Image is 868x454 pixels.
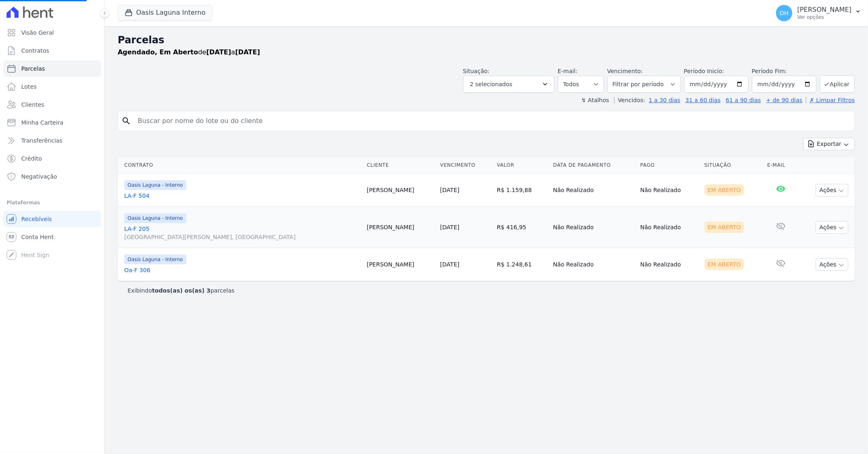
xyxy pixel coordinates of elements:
a: Lotes [3,78,101,95]
label: Período Fim: [752,67,817,76]
label: Período Inicío: [684,68,724,74]
button: Ações [816,258,848,271]
button: Aplicar [820,75,855,93]
span: Visão Geral [21,29,54,37]
button: DH [PERSON_NAME] Ver opções [770,2,868,25]
a: Oa-F 306 [124,266,360,274]
td: R$ 1.159,88 [494,174,550,207]
button: Exportar [803,138,855,150]
td: R$ 416,95 [494,207,550,248]
a: Conta Hent [3,229,101,245]
td: Não Realizado [637,248,701,281]
span: Crédito [21,154,42,163]
span: Transferências [21,136,63,145]
input: Buscar por nome do lote ou do cliente [133,113,851,129]
button: 2 selecionados [463,76,555,93]
strong: Agendado, Em Aberto [118,48,198,56]
a: [DATE] [440,224,459,230]
td: Não Realizado [550,174,637,207]
label: ↯ Atalhos [581,97,609,103]
button: Oasis Laguna Interno [118,5,213,20]
span: Parcelas [21,65,45,73]
a: Minha Carteira [3,114,101,131]
a: Recebíveis [3,211,101,227]
p: [PERSON_NAME] [797,6,852,14]
th: Contrato [118,157,364,174]
th: Data de Pagamento [550,157,637,174]
span: Oasis Laguna - Interno [124,180,186,190]
i: search [121,116,131,126]
span: Recebíveis [21,215,52,223]
a: Contratos [3,42,101,59]
strong: [DATE] [206,48,231,56]
span: Conta Hent [21,233,54,241]
td: [PERSON_NAME] [364,248,437,281]
a: [DATE] [440,187,459,193]
div: Em Aberto [705,221,745,233]
button: Ações [816,184,848,197]
div: Em Aberto [705,259,745,270]
span: Oasis Laguna - Interno [124,255,186,264]
a: [DATE] [440,261,459,268]
td: Não Realizado [550,248,637,281]
button: Ações [816,221,848,234]
p: Exibindo parcelas [128,286,235,295]
a: ✗ Limpar Filtros [806,97,855,103]
th: Vencimento [437,157,494,174]
th: Valor [494,157,550,174]
td: Não Realizado [550,207,637,248]
label: Vencimento: [607,68,643,74]
th: Situação [701,157,764,174]
th: Pago [637,157,701,174]
td: [PERSON_NAME] [364,174,437,207]
label: Vencidos: [614,97,645,103]
a: 1 a 30 dias [649,97,680,103]
span: 2 selecionados [470,79,512,89]
span: DH [780,10,788,16]
a: Crédito [3,150,101,167]
a: Transferências [3,132,101,149]
span: Clientes [21,101,44,109]
div: Em Aberto [705,184,745,196]
td: R$ 1.248,61 [494,248,550,281]
b: todos(as) os(as) 3 [152,287,210,294]
label: E-mail: [558,68,578,74]
a: Clientes [3,96,101,113]
a: LA-F 504 [124,192,360,200]
p: Ver opções [797,14,852,20]
span: Contratos [21,47,49,55]
th: Cliente [364,157,437,174]
td: [PERSON_NAME] [364,207,437,248]
span: Negativação [21,172,57,181]
span: Minha Carteira [21,119,63,127]
p: de a [118,47,260,57]
a: LA-F 205[GEOGRAPHIC_DATA][PERSON_NAME], [GEOGRAPHIC_DATA] [124,225,360,241]
th: E-mail [764,157,798,174]
a: Visão Geral [3,25,101,41]
a: Parcelas [3,60,101,77]
a: 61 a 90 dias [726,97,761,103]
a: Negativação [3,168,101,185]
span: [GEOGRAPHIC_DATA][PERSON_NAME], [GEOGRAPHIC_DATA] [124,233,360,241]
label: Situação: [463,68,490,74]
a: 31 a 60 dias [685,97,720,103]
span: Lotes [21,83,37,91]
span: Oasis Laguna - Interno [124,213,186,223]
td: Não Realizado [637,174,701,207]
strong: [DATE] [235,48,260,56]
div: Plataformas [7,198,98,208]
a: + de 90 dias [766,97,803,103]
td: Não Realizado [637,207,701,248]
h2: Parcelas [118,33,855,47]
